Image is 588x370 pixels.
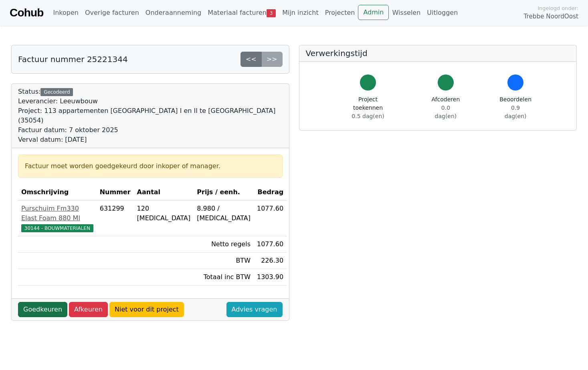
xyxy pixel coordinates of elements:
[18,54,128,64] h5: Factuur nummer 25221344
[97,184,134,201] th: Nummer
[240,52,262,67] a: <<
[254,253,287,269] td: 226.30
[435,105,457,119] span: 0.0 dag(en)
[18,184,97,201] th: Omschrijving
[21,204,93,223] div: Purschuim Fm330 Elast Foam 880 Ml
[254,184,287,201] th: Bedrag
[524,12,578,21] span: Trebbe NoordOost
[194,236,254,253] td: Netto regels
[134,184,194,201] th: Aantal
[306,48,570,58] h5: Verwerkingstijd
[50,5,81,21] a: Inkopen
[97,201,134,236] td: 631299
[267,9,276,17] span: 3
[254,236,287,253] td: 1077.60
[194,269,254,286] td: Totaal inc BTW
[18,97,283,106] div: Leverancier: Leeuwbouw
[18,106,283,125] div: Project: 113 appartementen [GEOGRAPHIC_DATA] I en II te [GEOGRAPHIC_DATA] (35054)
[25,161,276,171] div: Factuur moet worden goedgekeurd door inkoper of manager.
[137,204,191,223] div: 120 [MEDICAL_DATA]
[18,302,67,317] a: Goedkeuren
[322,5,358,21] a: Projecten
[537,4,578,12] span: Ingelogd onder:
[352,113,384,119] span: 0.5 dag(en)
[254,201,287,236] td: 1077.60
[21,204,93,233] a: Purschuim Fm330 Elast Foam 880 Ml30144 - BOUWMATERIALEN
[40,88,73,96] div: Gecodeerd
[18,125,283,135] div: Factuur datum: 7 oktober 2025
[389,5,424,21] a: Wisselen
[194,253,254,269] td: BTW
[69,302,108,317] a: Afkeuren
[254,269,287,286] td: 1303.90
[142,5,204,21] a: Onderaanneming
[499,95,531,121] div: Beoordelen
[109,302,184,317] a: Niet voor dit project
[18,135,283,145] div: Verval datum: [DATE]
[344,95,392,121] div: Project toekennen
[10,3,43,22] a: Cohub
[18,87,283,145] div: Status:
[194,184,254,201] th: Prijs / eenh.
[424,5,461,21] a: Uitloggen
[505,105,527,119] span: 0.9 dag(en)
[430,95,461,121] div: Afcoderen
[197,204,251,223] div: 8.980 / [MEDICAL_DATA]
[21,224,93,232] span: 30144 - BOUWMATERIALEN
[82,5,142,21] a: Overige facturen
[358,5,389,20] a: Admin
[279,5,322,21] a: Mijn inzicht
[204,5,279,21] a: Materiaal facturen3
[226,302,283,317] a: Advies vragen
